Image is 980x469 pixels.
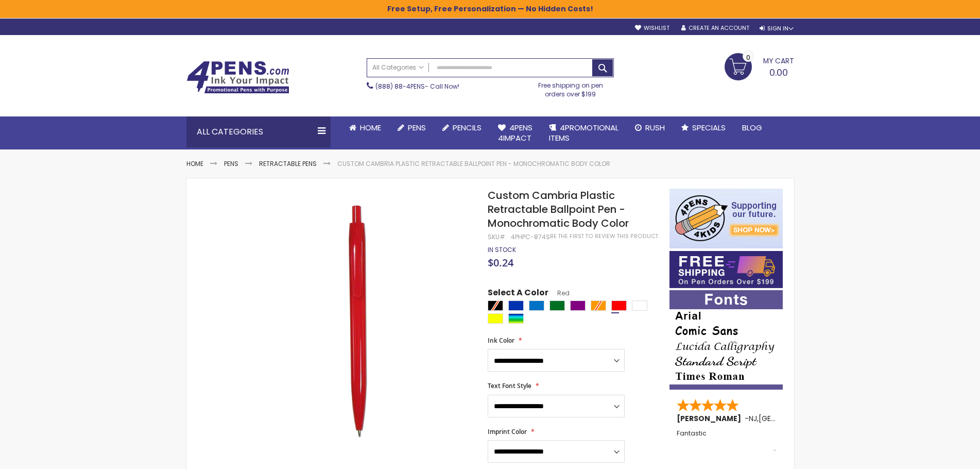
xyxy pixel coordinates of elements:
[529,300,544,311] div: Blue Light
[550,232,658,240] a: Be the first to review this product
[627,116,673,139] a: Rush
[669,251,783,288] img: Free shipping on orders over $199
[186,159,203,168] a: Home
[734,116,770,139] a: Blog
[408,122,426,133] span: Pens
[632,300,647,311] div: White
[434,116,490,139] a: Pencils
[746,53,750,62] span: 0
[453,122,482,133] span: Pencils
[239,204,474,439] img: image_5__4_1.jpg
[488,232,507,241] strong: SKU
[549,300,565,311] div: Green
[186,116,331,147] div: All Categories
[645,122,665,133] span: Rush
[375,82,459,91] span: - Call Now!
[498,122,532,143] span: 4Pens 4impact
[541,116,627,150] a: 4PROMOTIONALITEMS
[677,413,745,424] span: [PERSON_NAME]
[360,122,381,133] span: Home
[488,246,516,254] div: Availability
[490,116,541,150] a: 4Pens4impact
[681,24,749,32] a: Create an Account
[488,336,514,345] span: Ink Color
[488,427,527,436] span: Imprint Color
[224,159,238,168] a: Pens
[669,189,783,248] img: 4pens 4 kids
[769,66,788,79] span: 0.00
[508,313,524,324] div: Assorted
[692,122,726,133] span: Specials
[488,313,503,324] div: Yellow
[745,413,834,424] span: - ,
[611,300,627,311] div: Red
[677,430,777,452] div: Fantastic
[488,188,629,230] span: Custom Cambria Plastic Retractable Ballpoint Pen - Monochromatic Body Color
[488,245,516,254] span: In stock
[488,256,513,270] span: $0.24
[742,122,762,133] span: Blog
[548,289,570,297] span: Red
[725,53,794,79] a: 0.00 0
[186,61,289,94] img: 4Pens Custom Pens and Promotional Products
[508,300,524,311] div: Blue
[341,116,389,139] a: Home
[570,300,586,311] div: Purple
[635,24,669,32] a: Wishlist
[760,25,794,32] div: Sign In
[669,290,783,390] img: font-personalization-examples
[367,59,429,76] a: All Categories
[389,116,434,139] a: Pens
[337,160,610,168] li: Custom Cambria Plastic Retractable Ballpoint Pen - Monochromatic Body Color
[527,77,614,98] div: Free shipping on pen orders over $199
[673,116,734,139] a: Specials
[549,122,618,143] span: 4PROMOTIONAL ITEMS
[372,63,424,72] span: All Categories
[375,82,425,91] a: (888) 88-4PENS
[488,287,548,301] span: Select A Color
[511,233,550,241] div: 4PHPC-874S
[259,159,317,168] a: Retractable Pens
[488,381,531,390] span: Text Font Style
